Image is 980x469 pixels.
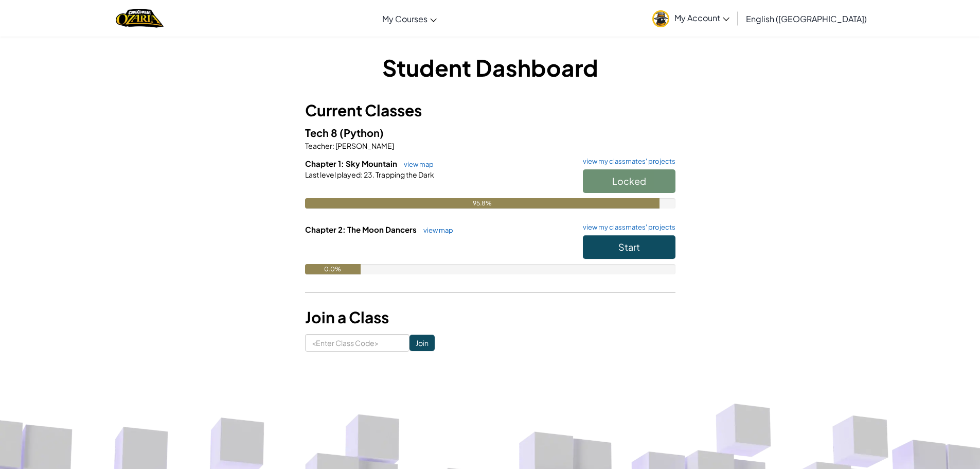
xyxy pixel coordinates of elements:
[674,12,729,23] span: My Account
[418,226,453,234] a: view map
[305,51,675,83] h1: Student Dashboard
[116,8,164,29] img: Home
[305,126,340,139] span: Tech 8
[375,170,434,179] span: Trapping the Dark
[583,235,675,259] button: Start
[741,5,872,32] a: English ([GEOGRAPHIC_DATA])
[361,170,363,179] span: :
[305,264,361,274] div: 0.0%
[399,160,434,168] a: view map
[652,10,669,27] img: avatar
[305,198,660,209] div: 95.8%
[578,224,675,231] a: view my classmates' projects
[746,13,867,24] span: English ([GEOGRAPHIC_DATA])
[363,170,375,179] span: 23.
[332,141,334,150] span: :
[116,8,164,29] a: Ozaria by CodeCombat logo
[377,5,442,32] a: My Courses
[409,335,435,351] input: Join
[305,99,675,122] h3: Current Classes
[647,2,735,34] a: My Account
[305,306,675,329] h3: Join a Class
[618,241,640,253] span: Start
[305,334,409,352] input: <Enter Class Code>
[305,141,332,150] span: Teacher
[382,13,427,24] span: My Courses
[334,141,394,150] span: [PERSON_NAME]
[305,170,361,179] span: Last level played
[305,159,399,168] span: Chapter 1: Sky Mountain
[578,158,675,165] a: view my classmates' projects
[305,224,418,234] span: Chapter 2: The Moon Dancers
[340,126,384,139] span: (Python)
